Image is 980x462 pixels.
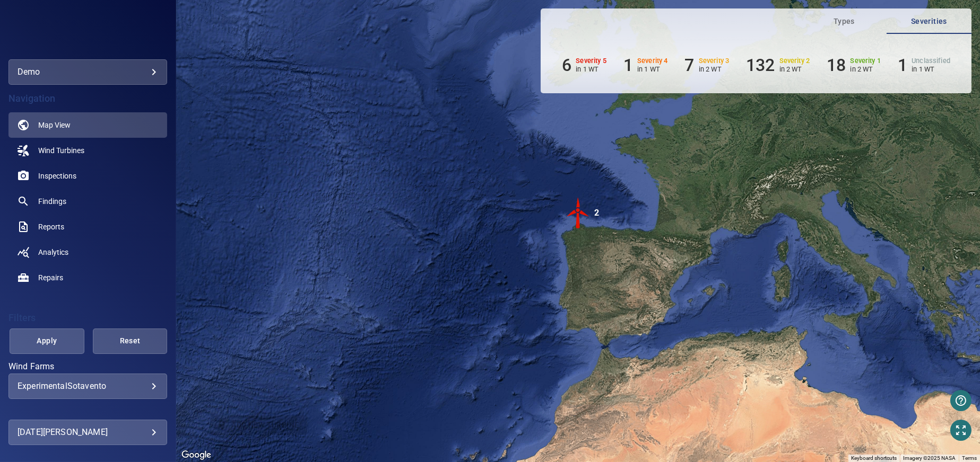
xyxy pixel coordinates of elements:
a: findings noActive [8,189,167,214]
h6: 132 [746,55,775,75]
img: demo-logo [66,26,110,37]
span: Analytics [38,247,68,257]
a: Open this area in Google Maps (opens a new window) [179,448,214,462]
h6: 1 [623,55,633,75]
p: in 1 WT [912,65,950,73]
button: Apply [10,328,84,354]
div: 2 [594,197,599,229]
span: Map View [38,120,71,130]
div: Wind Farms [8,374,167,399]
h6: Unclassified [912,57,950,65]
div: ExperimentalSotavento [18,381,158,391]
li: Severity Unclassified [898,55,950,75]
span: Repairs [38,272,63,283]
h6: 7 [685,55,695,75]
h6: 6 [562,55,571,75]
h4: Filters [8,313,167,323]
h6: 18 [827,55,846,75]
h4: Navigation [8,93,167,104]
span: Reset [106,334,154,348]
span: Apply [23,334,71,348]
p: in 1 WT [637,65,668,73]
span: Findings [38,196,66,207]
li: Severity 5 [562,55,606,75]
h6: Severity 2 [779,57,810,65]
button: Reset [93,328,168,354]
li: Severity 3 [685,55,730,75]
span: Reports [38,221,64,232]
img: Google [179,448,214,462]
span: Wind Turbines [38,145,84,156]
span: Inspections [38,171,76,181]
h6: Severity 1 [851,57,881,65]
h6: Severity 5 [576,57,606,65]
li: Severity 1 [827,55,881,75]
label: Wind Farms [8,362,167,371]
a: repairs noActive [8,265,167,290]
span: Severities [893,15,965,28]
h6: Severity 4 [637,57,668,65]
h6: Severity 3 [699,57,730,65]
gmp-advanced-marker: 2 [562,197,594,230]
a: windturbines noActive [8,138,167,163]
p: in 1 WT [576,65,606,73]
p: in 2 WT [851,65,881,73]
span: Imagery ©2025 NASA [903,455,956,461]
button: Keyboard shortcuts [851,455,897,462]
a: reports noActive [8,214,167,239]
div: demo [18,64,158,81]
li: Severity 4 [623,55,668,75]
a: map active [8,112,167,138]
div: [DATE][PERSON_NAME] [18,424,158,441]
a: Terms (opens in new tab) [962,455,977,461]
a: analytics noActive [8,239,167,265]
p: in 2 WT [779,65,810,73]
img: windFarmIconCat5.svg [562,197,594,229]
a: inspections noActive [8,163,167,189]
li: Severity 2 [746,55,810,75]
p: in 2 WT [699,65,730,73]
span: Types [808,15,880,28]
div: demo [8,59,167,85]
h6: 1 [898,55,907,75]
